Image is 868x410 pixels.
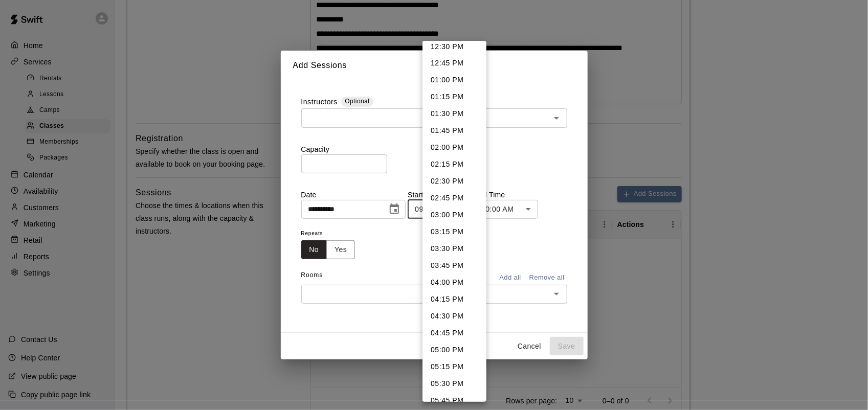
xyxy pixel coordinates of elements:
li: 12:30 PM [422,38,486,55]
li: 05:00 PM [422,342,486,359]
li: 05:45 PM [422,393,486,409]
li: 03:30 PM [422,241,486,258]
li: 03:45 PM [422,258,486,275]
li: 05:30 PM [422,376,486,393]
li: 01:45 PM [422,123,486,140]
li: 04:45 PM [422,325,486,342]
li: 01:30 PM [422,106,486,123]
li: 12:45 PM [422,55,486,72]
li: 03:00 PM [422,207,486,224]
li: 02:00 PM [422,140,486,156]
li: 01:15 PM [422,89,486,106]
li: 02:45 PM [422,190,486,207]
li: 02:30 PM [422,173,486,190]
li: 02:15 PM [422,156,486,173]
li: 03:15 PM [422,224,486,241]
li: 01:00 PM [422,72,486,89]
li: 04:15 PM [422,291,486,308]
li: 04:00 PM [422,275,486,291]
li: 04:30 PM [422,308,486,325]
li: 05:15 PM [422,359,486,376]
